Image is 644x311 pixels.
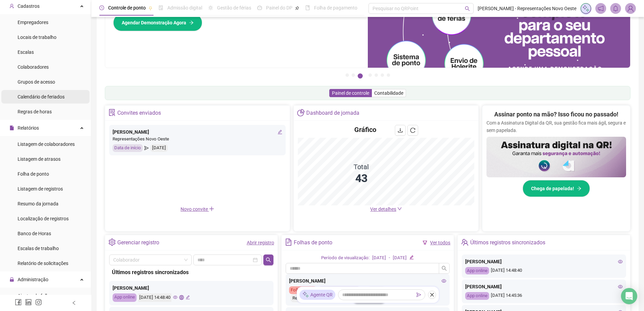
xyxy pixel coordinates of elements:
[375,73,378,77] button: 5
[15,299,22,306] span: facebook
[122,19,186,26] span: Agendar Demonstração Agora
[306,107,359,119] div: Dashboard de jornada
[108,5,146,10] span: Controle de ponto
[291,294,351,302] div: Representações Novo Oeste
[289,277,447,285] div: [PERSON_NAME]
[117,237,159,248] div: Gerenciar registro
[18,186,63,192] span: Listagem de registros
[113,14,202,31] button: Agendar Demonstração Agora
[266,5,292,10] span: Painel do DP
[465,267,489,275] div: App online
[189,20,194,25] span: arrow-right
[430,240,450,245] a: Ver todos
[217,5,251,10] span: Gestão de férias
[393,254,407,262] div: [DATE]
[18,35,56,40] span: Locais de trabalho
[314,5,357,10] span: Folha de pagamento
[297,109,304,116] span: pie-chart
[113,144,143,152] div: Data de início
[18,109,52,114] span: Regras de horas
[109,109,116,116] span: solution
[332,90,369,96] span: Painel de controle
[18,216,69,221] span: Localização de registros
[370,206,396,212] span: Ver detalhes
[209,206,214,212] span: plus
[138,293,171,302] div: [DATE] 14:48:40
[465,267,623,275] div: [DATE] 14:48:40
[470,237,545,248] div: Últimos registros sincronizados
[278,130,282,134] span: edit
[598,5,604,12] span: notification
[368,73,372,77] button: 4
[18,277,48,282] span: Administração
[18,141,75,147] span: Listagem de colaboradores
[352,73,355,77] button: 2
[18,20,48,25] span: Empregadores
[257,5,262,10] span: dashboard
[625,3,636,14] img: 7715
[18,171,49,177] span: Folha de ponto
[150,144,168,152] div: [DATE]
[486,119,626,134] p: Com a Assinatura Digital da QR, sua gestão fica mais ágil, segura e sem papelada.
[18,156,61,162] span: Listagem de atrasos
[112,268,271,276] div: Últimos registros sincronizados
[289,286,317,294] div: Folha aberta
[465,292,623,300] div: [DATE] 14:45:36
[9,126,14,130] span: file
[321,254,369,262] div: Período de visualização:
[461,239,468,246] span: team
[442,279,446,283] span: eye
[179,295,184,299] span: global
[35,299,42,306] span: instagram
[266,257,271,263] span: search
[577,186,581,191] span: arrow-right
[387,73,390,77] button: 7
[18,246,59,251] span: Escalas de trabalho
[18,125,39,131] span: Relatórios
[465,258,623,265] div: [PERSON_NAME]
[613,5,619,12] span: bell
[113,128,282,136] div: [PERSON_NAME]
[18,201,58,206] span: Resumo da jornada
[531,185,574,192] span: Chega de papelada!
[295,6,299,10] span: pushpin
[18,79,55,85] span: Grupos de acesso
[113,293,137,302] div: App online
[523,180,590,197] button: Chega de papelada!
[465,283,623,290] div: [PERSON_NAME]
[465,292,489,300] div: App online
[208,5,213,10] span: sun
[18,64,49,70] span: Colaboradores
[18,231,51,236] span: Banco de Horas
[410,128,415,133] span: reload
[381,73,384,77] button: 6
[345,73,349,77] button: 1
[148,6,152,10] span: pushpin
[302,291,309,298] img: sparkle-icon.fc2bf0ac1784a2077858766a79e2daf3.svg
[144,144,149,152] span: send
[159,5,163,10] span: file-done
[247,240,274,245] a: Abrir registro
[478,5,576,12] span: [PERSON_NAME] - Representações Novo Oeste
[9,277,14,282] span: lock
[354,125,376,134] h4: Gráfico
[621,288,637,304] div: Open Intercom Messenger
[72,301,76,305] span: left
[370,206,402,212] a: Ver detalhes down
[18,3,40,9] span: Cadastros
[358,73,363,79] button: 3
[423,240,427,245] span: filter
[582,5,590,12] img: sparkle-icon.fc2bf0ac1784a2077858766a79e2daf3.svg
[618,284,623,289] span: eye
[409,255,414,260] span: edit
[113,284,270,292] div: [PERSON_NAME]
[397,206,402,211] span: down
[285,239,292,246] span: file-text
[372,254,386,262] div: [DATE]
[398,128,403,133] span: download
[442,266,447,271] span: search
[294,237,332,248] div: Folhas de ponto
[181,206,214,212] span: Novo convite
[486,137,626,177] img: banner%2F02c71560-61a6-44d4-94b9-c8ab97240462.png
[416,292,421,297] span: send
